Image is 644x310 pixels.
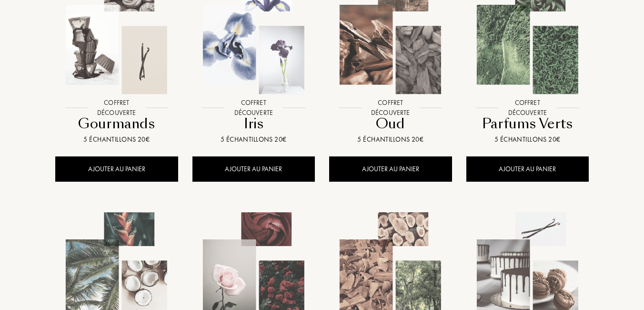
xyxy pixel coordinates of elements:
[470,114,585,133] div: Parfums Verts
[55,156,178,182] div: AJOUTER AU PANIER
[333,134,448,145] div: 5 échantillons 20€
[466,156,589,182] div: AJOUTER AU PANIER
[196,134,312,145] div: 5 échantillons 20€
[59,114,174,133] div: Gourmands
[192,156,315,182] div: AJOUTER AU PANIER
[196,114,312,133] div: Iris
[59,134,174,145] div: 5 échantillons 20€
[470,134,585,145] div: 5 échantillons 20€
[333,114,448,133] div: Oud
[329,156,452,182] div: AJOUTER AU PANIER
